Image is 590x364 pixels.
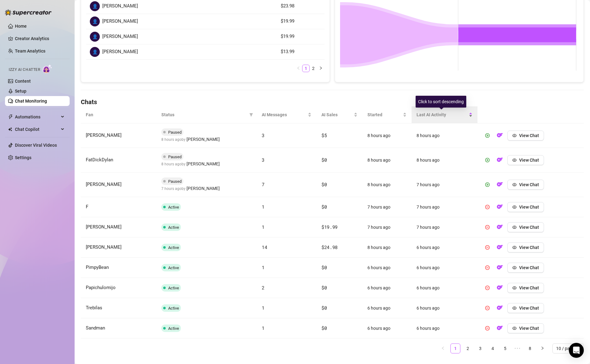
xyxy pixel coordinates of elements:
span: pause-circle [485,306,490,310]
td: 6 hours ago [412,318,477,339]
span: F [86,204,88,210]
span: pause-circle [485,265,490,270]
li: 8 [525,343,535,353]
h4: Chats [81,98,584,106]
button: View Chat [507,283,544,293]
button: View Chat [507,263,544,273]
span: left [441,346,445,350]
a: 3 [476,344,485,353]
article: $23.98 [281,2,321,10]
span: [PERSON_NAME] [102,48,138,56]
span: pause-circle [485,225,490,229]
span: 1 [262,325,265,331]
a: OF [495,226,505,231]
a: OF [495,246,505,251]
span: eye [512,265,517,270]
span: Paused [168,130,182,135]
article: $13.99 [281,48,321,56]
span: Active [168,306,179,311]
span: Active [168,326,179,331]
span: View Chat [519,306,539,311]
span: Last AI Activity [417,111,468,118]
button: View Chat [507,155,544,165]
img: OF [497,244,503,250]
span: eye [512,225,517,229]
span: Active [168,225,179,230]
button: OF [495,202,505,212]
span: 8 hours ago by [161,137,220,142]
span: eye [512,205,517,209]
span: [PERSON_NAME] [86,132,122,138]
span: $0 [321,305,327,311]
a: OF [495,206,505,211]
span: eye [512,133,517,138]
a: Chat Monitoring [15,99,47,104]
img: OF [497,325,503,331]
li: Next Page [537,343,547,353]
span: View Chat [519,245,539,250]
span: Active [168,265,179,270]
td: 8 hours ago [412,148,477,173]
td: 6 hours ago [412,258,477,278]
img: OF [497,132,503,138]
a: OF [495,159,505,164]
div: 👤 [90,47,100,57]
span: 14 [262,244,267,250]
button: OF [495,323,505,333]
button: View Chat [507,242,544,252]
span: eye [512,326,517,330]
span: View Chat [519,326,539,331]
span: Status [161,111,247,118]
button: OF [495,155,505,165]
li: Previous Page [438,343,448,353]
img: OF [497,284,503,291]
div: 👤 [90,1,100,11]
td: 7 hours ago [362,197,411,217]
li: 2 [310,65,317,72]
span: $0 [321,204,327,210]
span: Trebilas [86,305,102,311]
button: OF [495,131,505,141]
img: logo-BBDzfeDw.svg [5,9,52,16]
li: Previous Page [295,65,302,72]
span: [PERSON_NAME] [102,2,138,10]
a: Team Analytics [15,48,45,53]
img: OF [497,181,503,187]
article: $19.99 [281,18,321,25]
span: eye [512,286,517,290]
span: Active [168,286,179,290]
span: 1 [262,305,265,311]
span: $0 [321,157,327,163]
a: Content [15,79,31,84]
td: 6 hours ago [412,278,477,298]
a: 2 [310,65,317,72]
span: Active [168,205,179,210]
span: Chat Copilot [15,124,59,134]
img: OF [497,204,503,210]
span: View Chat [519,182,539,187]
img: OF [497,305,503,311]
span: [PERSON_NAME] [187,160,220,167]
span: left [297,66,300,70]
a: Setup [15,89,26,94]
button: View Chat [507,303,544,313]
button: View Chat [507,202,544,212]
button: OF [495,263,505,273]
span: 7 hours ago by [161,187,220,191]
span: 2 [262,284,265,291]
span: right [319,66,323,70]
span: [PERSON_NAME] [187,136,220,143]
span: Active [168,245,179,250]
span: View Chat [519,225,539,230]
a: 1 [451,344,460,353]
span: Automations [15,112,59,122]
img: OF [497,224,503,230]
li: Next Page [317,65,325,72]
button: OF [495,180,505,190]
li: 4 [488,343,498,353]
li: 5 [500,343,510,353]
button: OF [495,242,505,252]
li: 1 [450,343,460,353]
span: AI Sales [321,111,353,118]
span: 8 hours ago by [161,162,220,166]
